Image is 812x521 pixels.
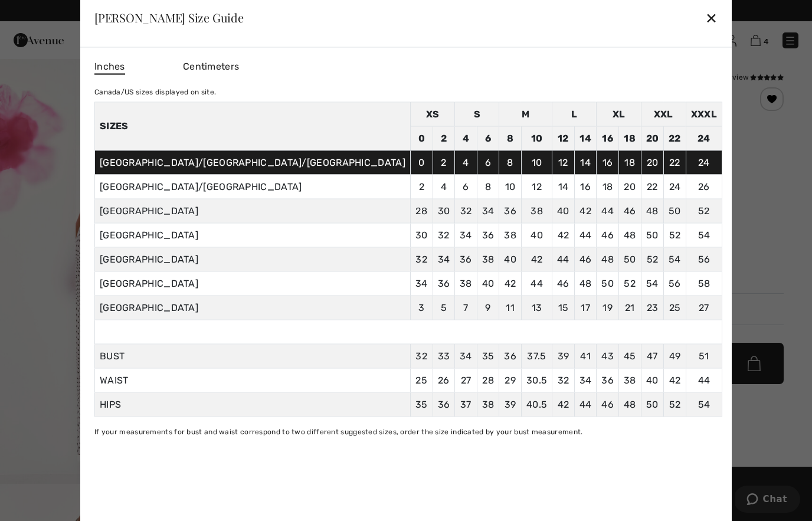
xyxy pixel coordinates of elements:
td: S [455,102,499,126]
td: 38 [455,271,477,296]
span: 36 [438,398,450,409]
td: 48 [574,271,597,296]
td: 32 [455,199,477,223]
td: 36 [433,271,455,296]
td: 58 [686,271,722,296]
td: 46 [552,271,575,296]
td: 18 [618,150,641,175]
td: 44 [597,199,619,223]
span: 25 [415,374,427,385]
td: 0 [410,150,433,175]
span: 43 [601,350,614,361]
td: 8 [477,175,499,199]
td: 14 [552,175,575,199]
td: 10 [521,126,552,150]
td: 38 [477,247,499,271]
td: 6 [477,150,499,175]
td: 20 [641,126,664,150]
span: 35 [415,398,428,409]
span: 42 [558,398,569,409]
span: 32 [558,374,569,385]
td: 12 [521,175,552,199]
td: 23 [641,296,664,320]
td: 3 [410,296,433,320]
td: 52 [686,199,722,223]
td: 44 [574,223,597,247]
td: [GEOGRAPHIC_DATA]/[GEOGRAPHIC_DATA]/[GEOGRAPHIC_DATA] [94,150,410,175]
td: 4 [433,175,455,199]
span: 44 [698,374,711,385]
td: WAIST [94,368,410,392]
td: 6 [455,175,477,199]
td: 54 [664,247,686,271]
td: 12 [552,150,575,175]
td: 24 [686,126,722,150]
td: 34 [477,199,499,223]
td: 8 [499,126,522,150]
span: 34 [579,374,592,385]
td: 18 [618,126,641,150]
td: 11 [499,296,522,320]
td: 54 [641,271,664,296]
td: 48 [597,247,619,271]
span: 45 [624,350,636,361]
td: 27 [686,296,722,320]
div: ✕ [705,5,718,30]
td: XL [597,102,641,126]
td: 40 [552,199,575,223]
td: 9 [477,296,499,320]
td: 17 [574,296,597,320]
td: 36 [455,247,477,271]
span: 36 [601,374,614,385]
span: 49 [669,350,681,361]
td: 2 [433,126,455,150]
span: 46 [601,398,614,409]
td: [GEOGRAPHIC_DATA] [94,296,410,320]
span: 39 [505,398,516,409]
td: XS [410,102,454,126]
td: 14 [574,150,597,175]
td: 46 [618,199,641,223]
span: 35 [482,350,495,361]
span: 38 [624,374,636,385]
td: 42 [552,223,575,247]
td: 34 [433,247,455,271]
td: 46 [574,247,597,271]
span: 36 [504,350,516,361]
td: 32 [410,247,433,271]
td: 26 [686,175,722,199]
td: 56 [664,271,686,296]
td: 19 [597,296,619,320]
span: 40 [646,374,659,385]
span: 50 [646,398,659,409]
td: 2 [410,175,433,199]
span: Chat [28,8,52,19]
span: 51 [699,350,709,361]
td: 6 [477,126,499,150]
td: 7 [455,296,477,320]
span: 38 [482,398,495,409]
div: Canada/US sizes displayed on site. [94,86,722,97]
td: 44 [552,247,575,271]
span: 44 [579,398,592,409]
td: 38 [521,199,552,223]
td: [GEOGRAPHIC_DATA] [94,223,410,247]
td: 4 [455,126,477,150]
span: 26 [438,374,450,385]
span: 29 [505,374,516,385]
span: Inches [94,59,125,74]
td: 52 [641,247,664,271]
td: L [552,102,597,126]
td: 4 [455,150,477,175]
td: [GEOGRAPHIC_DATA] [94,199,410,223]
td: [GEOGRAPHIC_DATA] [94,271,410,296]
span: 37 [460,398,472,409]
div: If your measurements for bust and waist correspond to two different suggested sizes, order the si... [94,426,722,437]
td: 40 [477,271,499,296]
td: 22 [641,175,664,199]
td: 12 [552,126,575,150]
span: 30.5 [526,374,547,385]
td: 36 [477,223,499,247]
td: 20 [618,175,641,199]
td: 8 [499,150,522,175]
